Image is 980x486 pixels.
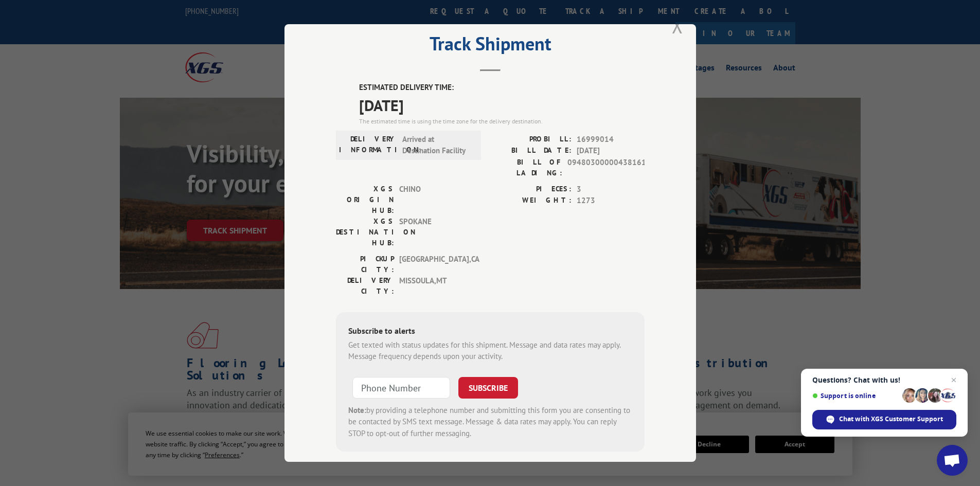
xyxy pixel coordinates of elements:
input: Phone Number [352,377,450,399]
span: [GEOGRAPHIC_DATA] , CA [399,254,469,275]
span: Support is online [812,392,899,400]
span: Chat with XGS Customer Support [839,415,943,424]
div: Get texted with status updates for this shipment. Message and data rates may apply. Message frequ... [348,339,632,363]
span: Questions? Chat with us! [812,376,956,384]
span: CHINO [399,184,469,216]
span: 16999014 [577,134,645,146]
label: PICKUP CITY: [336,254,394,275]
span: [DATE] [577,145,645,157]
span: SPOKANE [399,216,469,248]
span: Arrived at Destination Facility [402,134,472,157]
label: PIECES: [490,184,572,195]
h2: Track Shipment [336,37,645,56]
div: Open chat [937,445,968,476]
label: DELIVERY CITY: [336,275,394,297]
span: Close chat [948,374,960,386]
label: PROBILL: [490,134,572,146]
span: 09480300000438161 [567,157,645,178]
span: [DATE] [359,94,645,117]
div: The estimated time is using the time zone for the delivery destination. [359,117,645,126]
span: MISSOULA , MT [399,275,469,297]
div: Chat with XGS Customer Support [812,410,956,429]
label: BILL DATE: [490,145,572,157]
button: Close modal [672,12,683,39]
span: 1273 [577,195,645,207]
strong: Note: [348,405,366,415]
span: 3 [577,184,645,195]
button: SUBSCRIBE [458,377,518,399]
div: Subscribe to alerts [348,325,632,339]
label: BILL OF LADING: [490,157,562,178]
label: DELIVERY INFORMATION: [339,134,397,157]
label: ESTIMATED DELIVERY TIME: [359,82,645,94]
label: XGS DESTINATION HUB: [336,216,394,248]
div: by providing a telephone number and submitting this form you are consenting to be contacted by SM... [348,405,632,440]
label: WEIGHT: [490,195,572,207]
label: XGS ORIGIN HUB: [336,184,394,216]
